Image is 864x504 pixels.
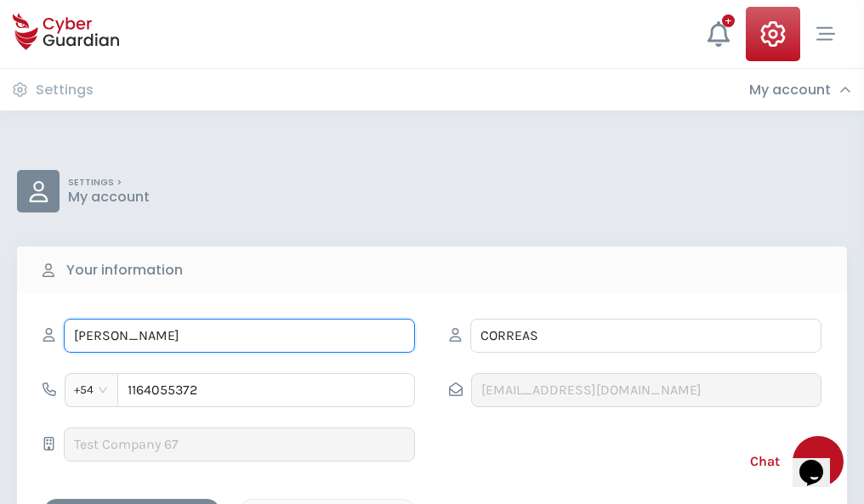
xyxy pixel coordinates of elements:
h3: Settings [36,82,94,99]
span: +54 [74,377,109,403]
span: Chat [750,451,780,472]
div: My account [749,82,851,99]
b: Your information [66,260,183,280]
iframe: chat widget [793,436,847,487]
p: SETTINGS > [68,177,150,189]
h3: My account [749,82,831,99]
div: + [722,14,735,27]
p: My account [68,189,150,206]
